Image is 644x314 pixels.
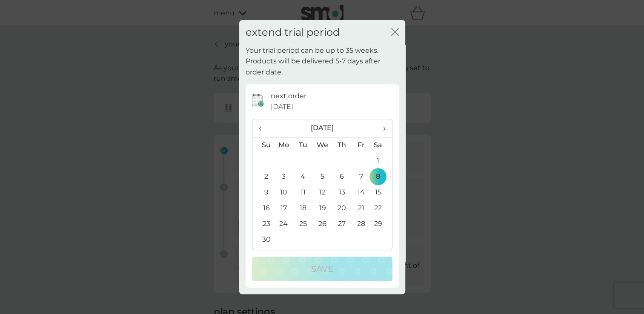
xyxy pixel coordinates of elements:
[259,119,268,137] span: ‹
[352,169,371,185] td: 7
[312,216,332,232] td: 26
[252,185,274,200] td: 9
[370,153,392,169] td: 1
[252,137,274,153] th: Su
[352,185,371,200] td: 14
[370,137,392,153] th: Sa
[312,200,332,216] td: 19
[332,169,351,185] td: 6
[293,137,312,153] th: Tu
[293,200,312,216] td: 18
[274,200,294,216] td: 17
[370,185,392,200] td: 15
[252,232,274,248] td: 30
[370,169,392,185] td: 8
[274,169,294,185] td: 3
[377,119,385,137] span: ›
[352,137,371,153] th: Fr
[246,26,340,39] h2: extend trial period
[391,28,399,37] button: close
[252,200,274,216] td: 16
[332,200,351,216] td: 20
[352,200,371,216] td: 21
[271,91,306,102] p: next order
[274,137,294,153] th: Mo
[246,45,399,78] p: Your trial period can be up to 35 weeks. Products will be delivered 5-7 days after order date.
[271,101,293,112] span: [DATE]
[293,216,312,232] td: 25
[274,119,371,137] th: [DATE]
[312,185,332,200] td: 12
[332,137,351,153] th: Th
[274,185,294,200] td: 10
[312,169,332,185] td: 5
[293,185,312,200] td: 11
[274,216,294,232] td: 24
[293,169,312,185] td: 4
[332,185,351,200] td: 13
[352,216,371,232] td: 28
[252,216,274,232] td: 23
[370,200,392,216] td: 22
[252,169,274,185] td: 2
[311,262,333,276] p: Save
[312,137,332,153] th: We
[332,216,351,232] td: 27
[252,257,392,281] button: Save
[370,216,392,232] td: 29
